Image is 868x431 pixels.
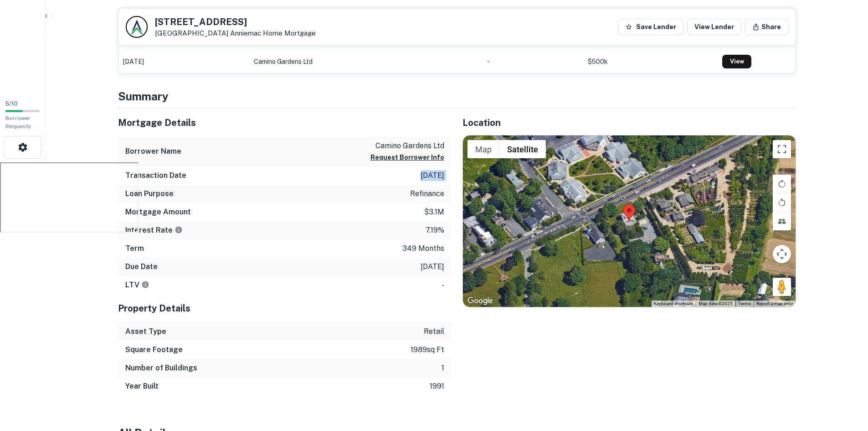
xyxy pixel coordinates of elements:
p: [DATE] [421,261,444,272]
h6: Asset Type [125,326,166,337]
td: - [483,50,583,73]
p: - [442,280,444,291]
td: $500k [583,50,718,73]
h6: Mortgage Amount [125,207,191,218]
p: refinance [410,188,444,199]
button: Save Lender [618,19,683,35]
p: 1 [442,363,444,374]
button: Keyboard shortcuts [654,301,693,307]
button: Share [745,19,788,35]
a: View [722,55,751,68]
h6: LTV [125,280,149,291]
button: Toggle fullscreen view [773,140,791,158]
svg: The interest rates displayed on the website are for informational purposes only and may be report... [175,226,183,234]
th: Mortgage Amount [583,7,718,27]
p: camino gardens ltd [370,140,444,151]
p: $3.1m [424,207,444,218]
td: camino gardens ltd [249,50,387,73]
h6: Term [125,243,144,254]
a: Open this area in Google Maps (opens a new window) [465,295,495,307]
p: retail [424,326,444,337]
p: 349 months [402,243,444,254]
h4: Summary [118,88,796,104]
span: Borrower Requests [5,115,31,130]
h5: Property Details [118,301,452,315]
button: Rotate map clockwise [773,175,791,193]
p: [DATE] [421,170,444,181]
h6: Borrower Name [125,146,181,157]
button: Rotate map counterclockwise [773,193,791,212]
img: Google [465,295,495,307]
h6: Square Footage [125,344,183,355]
a: View Lender [687,19,741,35]
a: Terms [738,301,751,306]
button: Request Borrower Info [370,152,444,163]
h6: Interest Rate [125,225,183,236]
a: Report a map error [756,301,793,306]
p: 7.19% [426,225,444,236]
h5: Location [462,116,796,130]
h5: Mortgage Details [118,116,452,130]
button: Show street map [467,140,499,158]
a: Anniemac Home Mortgage [230,29,316,37]
span: 5 / 10 [5,100,18,107]
th: Buyer Name [249,7,387,27]
button: Map camera controls [773,245,791,263]
p: 1991 [430,381,444,392]
h6: Number of Buildings [125,363,197,374]
button: Show satellite imagery [499,140,546,158]
button: Tilt map [773,212,791,230]
p: [GEOGRAPHIC_DATA] [155,29,316,37]
svg: LTVs displayed on the website are for informational purposes only and may be reported incorrectly... [141,280,149,289]
span: Map data ©2025 [699,301,733,306]
h6: Due Date [125,261,158,272]
button: Drag Pegman onto the map to open Street View [773,278,791,296]
th: Sale Amount [483,7,583,27]
h6: Loan Purpose [125,188,174,199]
p: 1989 sq ft [411,344,444,355]
h6: Year Built [125,381,159,392]
iframe: Chat Widget [822,358,868,402]
th: Seller Name [387,7,483,27]
h6: Transaction Date [125,170,186,181]
h5: [STREET_ADDRESS] [155,17,316,26]
th: Transaction Date [118,7,249,27]
td: [DATE] [118,50,249,73]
